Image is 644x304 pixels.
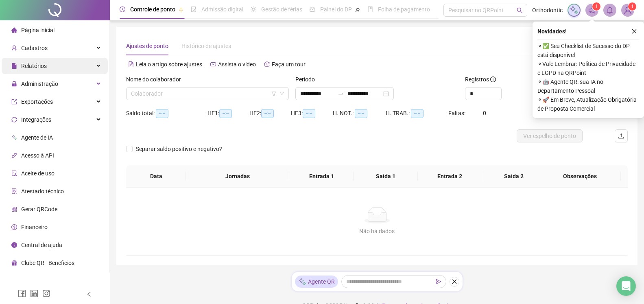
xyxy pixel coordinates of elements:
th: Entrada 2 [418,165,482,188]
span: Histórico de ajustes [181,43,231,49]
img: sparkle-icon.fc2bf0ac1784a2077858766a79e2daf3.svg [570,6,579,15]
span: close [452,279,457,284]
span: ⚬ 🚀 Em Breve, Atualização Obrigatória de Proposta Comercial [537,95,639,113]
span: Gerar QRCode [21,206,57,212]
span: instagram [42,289,50,297]
th: Observações [539,165,621,188]
span: Controle de ponto [130,6,175,13]
sup: 1 [592,2,600,11]
span: send [436,279,441,284]
sup: Atualize o seu contato no menu Meus Dados [628,2,636,11]
span: ⚬ ✅ Seu Checklist de Sucesso do DP está disponível [537,42,639,59]
span: Exportações [21,98,53,105]
span: Gestão de férias [261,6,302,13]
span: swap-right [338,90,344,97]
span: Central de ajuda [21,242,62,248]
span: api [11,153,17,158]
span: 0 [483,110,486,116]
span: ⚬ Vale Lembrar: Política de Privacidade e LGPD na QRPoint [537,59,639,77]
span: Cadastros [21,45,48,51]
label: Período [295,75,320,84]
span: Assista o vídeo [218,61,256,68]
span: sun [251,7,256,12]
span: file-done [191,7,196,12]
span: Orthodontic [532,6,563,15]
th: Entrada 1 [289,165,354,188]
span: gift [11,260,17,266]
span: Página inicial [21,27,55,33]
img: 7071 [622,4,634,16]
span: --:-- [355,109,367,118]
div: HE 2: [249,109,291,118]
span: filter [271,91,276,96]
span: Clube QR - Beneficios [21,260,74,266]
span: search [517,7,523,13]
span: user-add [11,45,17,51]
span: pushpin [355,7,360,12]
div: HE 3: [291,109,333,118]
span: 1 [631,4,634,9]
div: Open Intercom Messenger [616,276,636,296]
span: --:-- [303,109,315,118]
span: linkedin [30,289,38,297]
div: Agente QR [295,276,338,288]
div: H. NOT.: [333,109,386,118]
th: Saída 2 [482,165,546,188]
label: Nome do colaborador [126,75,186,84]
span: facebook [18,289,26,297]
span: sync [11,117,17,122]
span: youtube [210,61,216,67]
span: Administração [21,81,58,87]
div: Não há dados [136,227,618,236]
span: Registros [465,75,496,84]
span: to [338,90,344,97]
span: dashboard [310,7,315,12]
img: sparkle-icon.fc2bf0ac1784a2077858766a79e2daf3.svg [298,278,306,286]
span: Painel do DP [320,6,352,13]
span: Observações [546,172,614,181]
span: Faltas: [448,110,467,116]
th: Jornadas [186,165,289,188]
span: upload [618,133,624,139]
span: Ajustes de ponto [126,43,168,49]
button: Ver espelho de ponto [517,129,583,142]
span: Atestado técnico [21,188,64,195]
span: --:-- [156,109,168,118]
span: ⚬ 🤖 Agente QR: sua IA no Departamento Pessoal [537,77,639,95]
span: Financeiro [21,224,48,230]
span: lock [11,81,17,87]
span: pushpin [179,7,183,12]
span: Agente de IA [21,134,53,141]
span: Leia o artigo sobre ajustes [136,61,202,68]
span: 1 [595,4,598,9]
span: Integrações [21,116,51,123]
span: file [11,63,17,69]
span: history [264,61,270,67]
span: --:-- [261,109,274,118]
span: down [279,91,284,96]
span: Admissão digital [201,6,243,13]
span: Novidades ! [537,27,567,36]
span: audit [11,171,17,176]
span: Faça um tour [272,61,306,68]
span: home [11,27,17,33]
span: info-circle [490,77,496,82]
span: Folha de pagamento [378,6,430,13]
span: Relatórios [21,63,47,69]
span: Aceite de uso [21,170,55,177]
span: solution [11,188,17,194]
div: Saldo total: [126,109,207,118]
div: HE 1: [207,109,249,118]
span: --:-- [219,109,232,118]
span: clock-circle [120,7,125,12]
span: info-circle [11,242,17,248]
th: Data [126,165,186,188]
span: bell [606,7,613,14]
span: dollar [11,224,17,230]
span: Acesso à API [21,152,54,159]
th: Saída 1 [354,165,418,188]
span: notification [588,7,596,14]
span: file-text [128,61,134,67]
span: --:-- [411,109,424,118]
span: left [86,291,92,297]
